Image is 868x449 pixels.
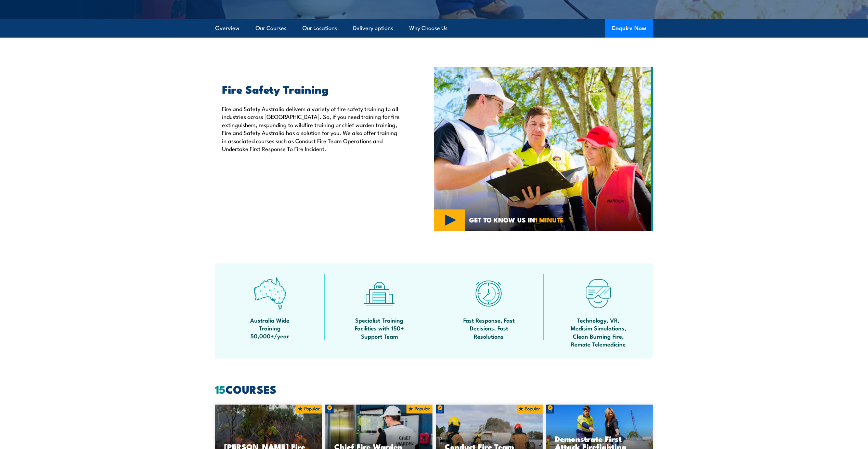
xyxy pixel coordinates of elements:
a: Overview [215,19,239,37]
h2: COURSES [215,384,653,394]
img: fast-icon [472,277,505,310]
p: Fire and Safety Australia delivers a variety of fire safety training to all industries across [GE... [222,105,403,152]
strong: 15 [215,380,225,397]
h2: Fire Safety Training [222,84,403,94]
img: facilities-icon [363,277,396,310]
img: auswide-icon [254,277,286,310]
span: Fast Response, Fast Decisions, Fast Resolutions [458,316,520,340]
a: Delivery options [353,19,393,37]
strong: 1 MINUTE [535,215,564,224]
button: Enquire Now [605,19,653,38]
a: Our Locations [302,19,337,37]
span: Specialist Training Facilities with 150+ Support Team [349,316,410,340]
span: Australia Wide Training 50,000+/year [239,316,301,340]
a: Why Choose Us [409,19,448,37]
img: Fire Safety Training Courses [434,67,653,231]
span: GET TO KNOW US IN [469,217,564,223]
img: tech-icon [582,277,614,310]
span: Technology, VR, Medisim Simulations, Clean Burning Fire, Remote Telemedicine [568,316,629,348]
a: Our Courses [256,19,286,37]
